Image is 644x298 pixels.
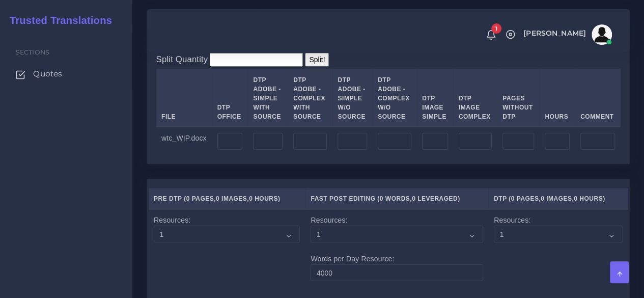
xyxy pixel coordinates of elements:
[249,195,278,202] span: 0 Hours
[156,70,212,127] th: File
[305,53,329,67] input: Split!
[156,127,212,155] td: wtc_WIP.docx
[332,70,373,127] th: DTP Adobe - Simple W/O Source
[523,30,586,37] span: [PERSON_NAME]
[575,70,620,127] th: Comment
[518,24,615,45] a: [PERSON_NAME]avatar
[372,70,416,127] th: DTP Adobe - Complex W/O Source
[212,70,248,127] th: DTP Office
[3,12,112,29] a: Trusted Translations
[288,70,332,127] th: DTP Adobe - Complex With Source
[149,209,305,287] td: Resources:
[149,188,305,209] th: Pre DTP ( , , )
[453,70,497,127] th: DTP Image Complex
[305,209,489,287] td: Resources: Words per Day Resource:
[488,188,628,209] th: DTP ( , , )
[412,195,458,202] span: 0 Leveraged
[147,44,629,165] div: DTP, Task(s) DTP QuantitiesEnglish ([GEOGRAPHIC_DATA]) TO Spanish (US)
[491,23,501,34] span: 1
[8,63,125,85] a: Quotes
[305,188,489,209] th: Fast Post Editing ( , )
[33,68,62,79] span: Quotes
[541,195,572,202] span: 0 Images
[216,195,247,202] span: 0 Images
[592,24,612,45] img: avatar
[3,14,112,26] h2: Trusted Translations
[16,48,49,56] span: Sections
[380,195,410,202] span: 0 Words
[156,53,208,66] label: Split Quantity
[482,29,500,40] a: 1
[540,70,575,127] th: Hours
[186,195,214,202] span: 0 Pages
[511,195,539,202] span: 0 Pages
[574,195,603,202] span: 0 Hours
[417,70,454,127] th: DTP Image Simple
[488,209,628,287] td: Resources:
[248,70,288,127] th: DTP Adobe - Simple With Source
[497,70,540,127] th: Pages Without DTP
